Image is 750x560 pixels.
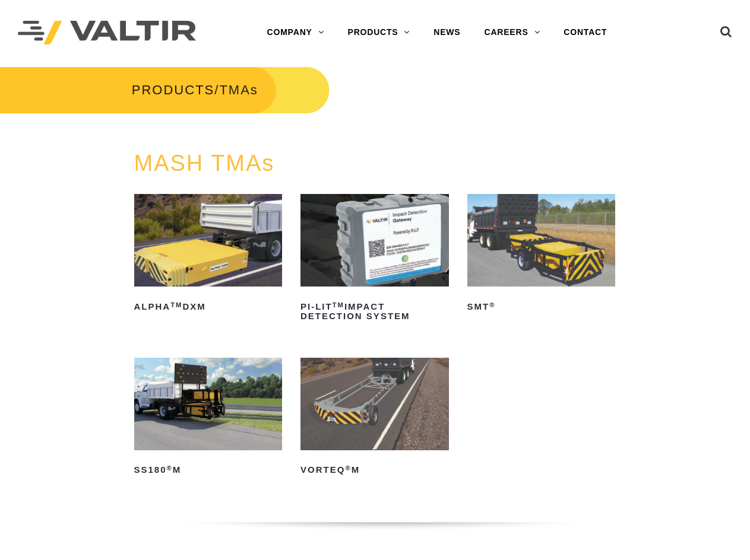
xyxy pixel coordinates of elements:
sup: ® [167,464,173,472]
a: VORTEQ®M [300,358,449,480]
sup: TM [333,301,344,308]
h2: ALPHA DXM [134,297,283,316]
a: MASH TMAs [134,151,275,176]
h2: PI-LIT Impact Detection System [300,297,449,326]
a: PI-LITTMImpact Detection System [300,194,449,326]
a: NEWS [422,21,472,44]
sup: TM [170,301,182,308]
img: Valtir [18,21,196,45]
a: PRODUCTS [336,21,422,44]
a: CAREERS [472,21,552,44]
sup: ® [489,301,495,308]
a: SMT® [467,194,616,316]
h2: VORTEQ M [300,461,449,480]
a: ALPHATMDXM [134,194,283,316]
a: PRODUCTS [132,82,214,97]
a: COMPANY [255,21,336,44]
h2: SS180 M [134,461,283,480]
h2: SMT [467,297,616,316]
span: TMAs [219,82,258,97]
sup: ® [345,464,351,472]
a: SS180®M [134,358,283,480]
a: CONTACT [552,21,619,44]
